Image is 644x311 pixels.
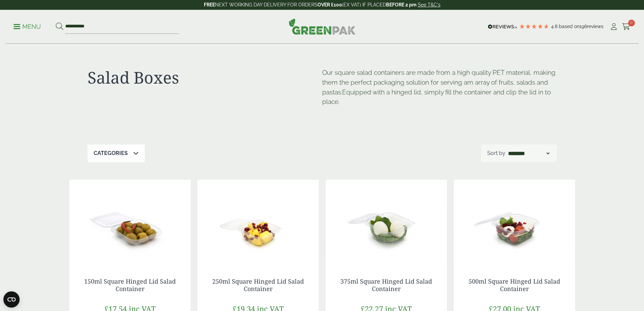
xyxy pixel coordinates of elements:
a: 0 [622,22,630,32]
img: 375ml Square Hinged Salad Container open [326,180,447,264]
span: 0 [628,20,635,26]
span: 4.8 [551,24,559,29]
a: 375ml Square Hinged Lid Salad Container [340,277,432,293]
img: 500ml Square Hinged Salad Container open [454,180,575,264]
strong: FREE [204,2,215,7]
p: Menu [14,23,41,31]
span: Based on [559,24,579,29]
button: Open CMP widget [3,291,20,308]
span: reviews [587,24,603,29]
i: My Account [610,23,618,30]
span: 196 [579,24,587,29]
img: REVIEWS.io [488,24,517,29]
strong: BEFORE 2 pm [386,2,416,7]
img: GreenPak Supplies [289,18,356,35]
span: Equipped with a hinged lid, simply fill the container and clip the lid in to place. [322,88,551,106]
select: Shop order [507,149,551,157]
a: 250ml Square Hinged Lid Salad Container [212,277,304,293]
div: 4.79 Stars [519,23,549,29]
img: 150ml Square Hinged Salad Container open [69,180,191,264]
strong: OVER £100 [317,2,342,7]
p: Categories [94,149,128,157]
img: 250ml Square Hinged Salad Container closed v2 [197,180,319,264]
i: Cart [622,23,630,30]
h1: Salad Boxes [88,68,322,87]
span: Our square salad containers are made from a high quality PET material, making them the perfect pa... [322,69,555,96]
a: 150ml Square Hinged Lid Salad Container [84,277,176,293]
a: See T&C's [418,2,440,7]
a: 500ml Square Hinged Lid Salad Container [469,277,560,293]
a: Menu [14,23,41,29]
p: Sort by [487,149,505,157]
